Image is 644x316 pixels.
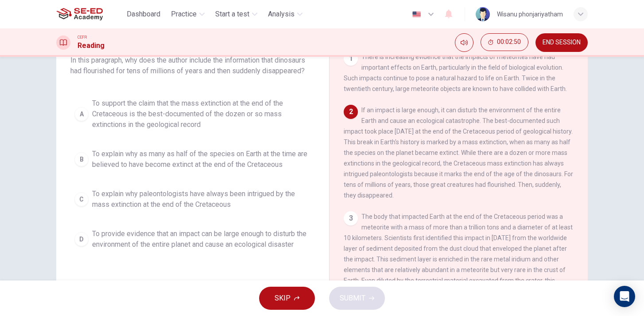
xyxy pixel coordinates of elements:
[167,6,208,22] button: Practice
[259,287,315,310] button: SKIP
[92,149,311,170] span: To explain why as many as half of the species on Earth at the time are believed to have become ex...
[127,9,160,20] span: Dashboard
[215,9,249,20] span: Start a test
[481,33,528,52] div: Hide
[78,34,87,40] span: CEFR
[92,189,311,210] span: To explain why paleontologists have always been intrigued by the mass extinction at the end of th...
[497,39,521,46] span: 00:02:50
[74,107,89,121] div: A
[171,9,197,20] span: Practice
[268,9,295,20] span: Analysis
[455,33,473,52] div: Mute
[123,6,164,22] button: Dashboard
[92,229,311,250] span: To provide evidence that an impact can be large enough to disturb the environment of the entire p...
[74,192,89,206] div: C
[614,286,635,307] div: Open Intercom Messenger
[264,6,306,22] button: Analysis
[56,5,103,23] img: SE-ED Academy logo
[74,152,89,166] div: B
[70,185,315,214] button: CTo explain why paleontologists have always been intrigued by the mass extinction at the end of t...
[411,11,422,18] img: en
[70,145,315,174] button: BTo explain why as many as half of the species on Earth at the time are believed to have become e...
[344,105,358,119] div: 2
[78,40,105,51] h1: Reading
[481,33,528,51] button: 00:02:50
[70,55,315,76] span: In this paragraph, why does the author include the information that dinosaurs had flourished for ...
[543,39,581,46] span: END SESSION
[92,98,311,130] span: To support the claim that the mass extinction at the end of the Cretaceous is the best-documented...
[74,232,89,246] div: D
[535,33,588,52] button: END SESSION
[476,7,490,21] img: Profile picture
[344,51,358,66] div: 1
[70,225,315,254] button: DTo provide evidence that an impact can be large enough to disturb the environment of the entire ...
[212,6,261,22] button: Start a test
[56,5,123,23] a: SE-ED Academy logo
[344,107,573,199] span: If an impact is large enough, it can disturb the environment of the entire Earth and cause an eco...
[275,292,291,304] span: SKIP
[70,94,315,134] button: ATo support the claim that the mass extinction at the end of the Cretaceous is the best-documente...
[344,211,358,225] div: 3
[497,9,563,20] div: Wisanu phonjariyatham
